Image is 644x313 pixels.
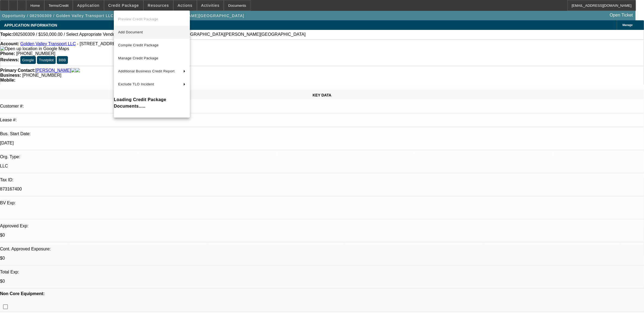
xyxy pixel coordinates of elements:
[118,30,143,34] span: Add Document
[114,96,190,109] h4: Loading Credit Package Documents.....
[118,82,154,86] span: Exclude TLO Incident
[118,56,158,60] span: Manage Credit Package
[118,69,175,73] span: Additional Business Credit Report
[118,43,159,47] span: Compile Credit Package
